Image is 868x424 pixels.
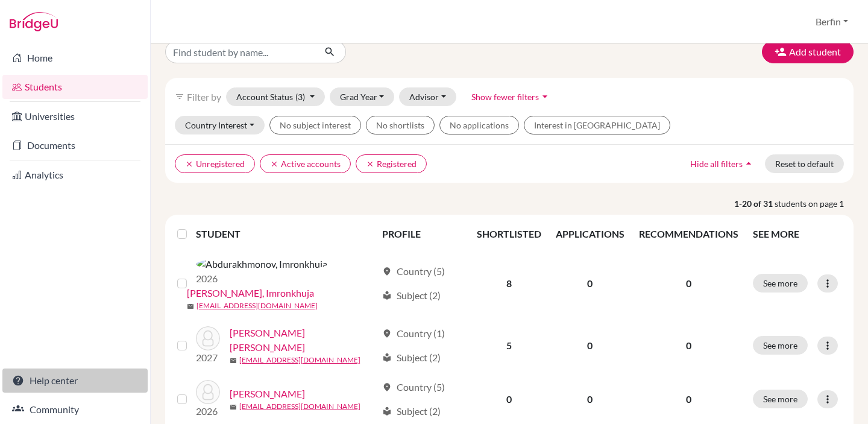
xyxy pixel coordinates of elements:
[196,326,220,350] img: Agas, Mary Margarette Geronda
[2,163,148,187] a: Analytics
[366,160,374,168] i: clear
[269,116,361,134] button: No subject interest
[382,404,441,419] div: Subject (2)
[470,248,549,318] td: 8
[2,133,148,157] a: Documents
[226,87,325,106] button: Account Status(3)
[382,291,392,300] span: local_library
[330,87,395,106] button: Grad Year
[539,90,551,103] i: arrow_drop_down
[524,116,670,134] button: Interest in [GEOGRAPHIC_DATA]
[439,116,519,134] button: No applications
[399,87,456,106] button: Advisor
[197,300,318,311] a: [EMAIL_ADDRESS][DOMAIN_NAME]
[382,267,392,276] span: location_on
[356,154,427,173] button: clearRegistered
[549,318,632,373] td: 0
[680,154,765,173] button: Hide all filtersarrow_drop_up
[382,353,392,362] span: local_library
[187,91,221,103] span: Filter by
[382,407,392,416] span: local_library
[260,154,351,173] button: clearActive accounts
[810,10,854,33] button: Berfin
[382,382,392,392] span: location_on
[375,220,470,248] th: PROFILE
[196,350,220,365] p: 2027
[461,87,561,106] button: Show fewer filtersarrow_drop_down
[471,92,539,102] span: Show fewer filters
[639,392,738,407] p: 0
[382,264,445,279] div: Country (5)
[743,157,755,169] i: arrow_drop_up
[2,397,148,422] a: Community
[185,160,193,168] i: clear
[639,276,738,291] p: 0
[270,160,278,168] i: clear
[196,271,327,286] p: 2026
[239,401,360,412] a: [EMAIL_ADDRESS][DOMAIN_NAME]
[382,380,445,394] div: Country (5)
[230,326,377,355] a: [PERSON_NAME] [PERSON_NAME]
[230,387,305,401] a: [PERSON_NAME]
[230,403,237,411] span: mail
[753,274,808,293] button: See more
[239,355,360,365] a: [EMAIL_ADDRESS][DOMAIN_NAME]
[175,154,255,173] button: clearUnregistered
[753,336,808,355] button: See more
[382,326,445,341] div: Country (1)
[470,220,549,248] th: SHORTLISTED
[746,220,849,248] th: SEE MORE
[2,369,148,393] a: Help center
[470,318,549,373] td: 5
[187,303,194,310] span: mail
[382,288,441,303] div: Subject (2)
[366,116,435,134] button: No shortlists
[196,404,220,419] p: 2026
[230,357,237,364] span: mail
[2,75,148,99] a: Students
[639,338,738,353] p: 0
[753,390,808,408] button: See more
[734,197,775,210] strong: 1-20 of 31
[382,350,441,365] div: Subject (2)
[196,380,220,404] img: Alfonsi, Emilie
[175,116,265,134] button: Country Interest
[775,197,854,210] span: students on page 1
[632,220,746,248] th: RECOMMENDATIONS
[2,46,148,70] a: Home
[196,220,375,248] th: STUDENT
[549,220,632,248] th: APPLICATIONS
[10,12,58,31] img: Bridge-U
[690,159,743,169] span: Hide all filters
[187,286,314,300] a: [PERSON_NAME], Imronkhuja
[295,92,305,102] span: (3)
[165,40,315,63] input: Find student by name...
[549,248,632,318] td: 0
[2,104,148,128] a: Universities
[196,257,327,271] img: Abdurakhmonov, Imronkhuja
[175,92,184,101] i: filter_list
[765,154,844,173] button: Reset to default
[382,329,392,338] span: location_on
[762,40,854,63] button: Add student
